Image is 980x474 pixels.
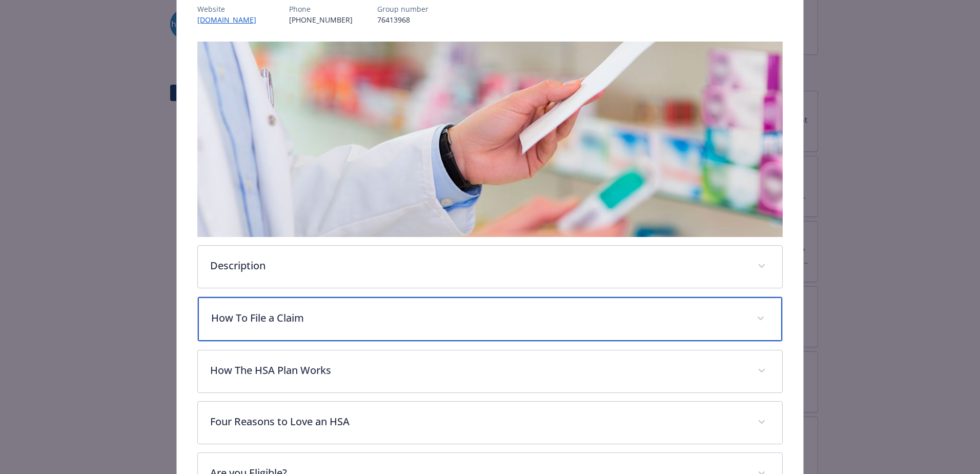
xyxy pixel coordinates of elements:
[198,402,782,444] div: Four Reasons to Love an HSA
[198,297,782,341] div: How To File a Claim
[377,4,428,14] p: Group number
[210,258,745,273] p: Description
[198,246,782,288] div: Description
[197,15,264,25] a: [DOMAIN_NAME]
[198,350,782,392] div: How The HSA Plan Works
[377,14,428,25] p: 76413968
[197,4,264,14] p: Website
[211,310,744,326] p: How To File a Claim
[289,4,353,14] p: Phone
[210,363,745,378] p: How The HSA Plan Works
[289,14,353,25] p: [PHONE_NUMBER]
[210,414,745,429] p: Four Reasons to Love an HSA
[197,42,783,237] img: banner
